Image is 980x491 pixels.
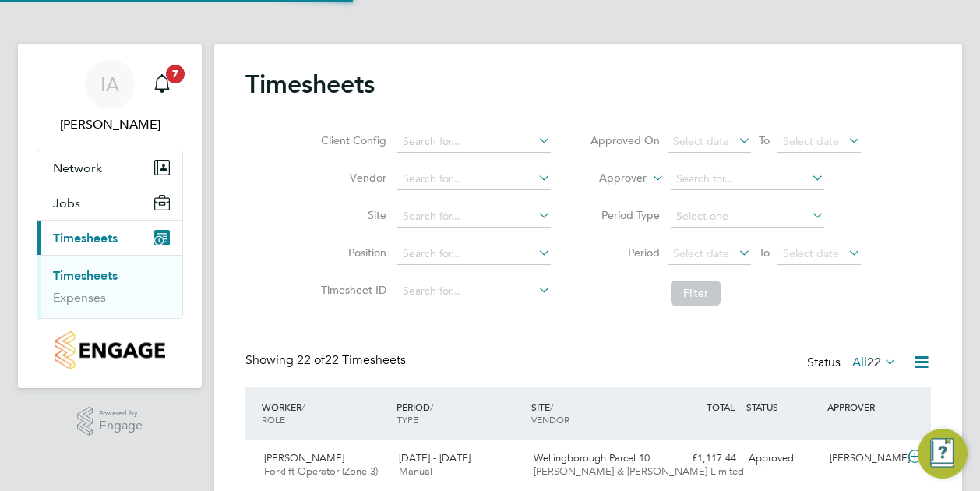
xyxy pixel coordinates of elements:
[99,419,143,433] span: Engage
[852,355,897,370] label: All
[590,245,660,260] label: Period
[37,255,182,318] div: Timesheets
[576,171,647,186] label: Approver
[37,59,183,134] a: IA[PERSON_NAME]
[37,185,182,220] button: Jobs
[399,465,432,478] span: Manual
[430,401,433,413] span: /
[671,281,721,306] button: Filter
[393,393,527,433] div: PERIOD
[534,465,744,478] span: [PERSON_NAME] & [PERSON_NAME] Limited
[37,150,182,185] button: Network
[297,352,406,368] span: 22 Timesheets
[527,393,662,433] div: SITE
[397,206,551,228] input: Search for...
[166,65,185,83] span: 7
[100,74,119,94] span: IA
[397,131,551,153] input: Search for...
[918,429,968,479] button: Engage Resource Center
[534,451,650,465] span: Wellingborough Parcel 10
[754,130,774,150] span: To
[53,196,80,210] span: Jobs
[399,451,471,465] span: [DATE] - [DATE]
[671,168,824,190] input: Search for...
[397,281,551,302] input: Search for...
[264,451,344,465] span: [PERSON_NAME]
[53,290,106,305] a: Expenses
[316,208,386,222] label: Site
[37,331,183,369] a: Go to home page
[673,246,729,260] span: Select date
[550,401,553,413] span: /
[783,246,839,260] span: Select date
[707,401,735,413] span: TOTAL
[531,413,569,426] span: VENDOR
[742,393,823,421] div: STATUS
[867,355,881,370] span: 22
[53,161,102,175] span: Network
[590,133,660,147] label: Approved On
[316,245,386,260] label: Position
[807,352,900,374] div: Status
[297,352,325,368] span: 22 of
[258,393,393,433] div: WORKER
[783,134,839,148] span: Select date
[53,231,118,245] span: Timesheets
[37,115,183,134] span: Iulian Ardeleanu
[264,465,378,478] span: Forklift Operator (Zone 3)
[77,407,143,436] a: Powered byEngage
[754,242,774,263] span: To
[671,206,824,228] input: Select one
[590,208,660,222] label: Period Type
[18,44,202,388] nav: Main navigation
[146,59,178,109] a: 7
[316,283,386,297] label: Timesheet ID
[823,393,904,421] div: APPROVER
[673,134,729,148] span: Select date
[397,168,551,190] input: Search for...
[661,446,742,472] div: £1,117.44
[397,243,551,265] input: Search for...
[301,401,305,413] span: /
[37,221,182,255] button: Timesheets
[245,69,375,100] h2: Timesheets
[53,268,118,283] a: Timesheets
[99,407,143,420] span: Powered by
[316,133,386,147] label: Client Config
[742,446,823,472] div: Approved
[316,171,386,185] label: Vendor
[262,413,285,426] span: ROLE
[55,331,164,369] img: countryside-properties-logo-retina.png
[823,446,904,472] div: [PERSON_NAME]
[245,352,409,369] div: Showing
[397,413,418,426] span: TYPE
